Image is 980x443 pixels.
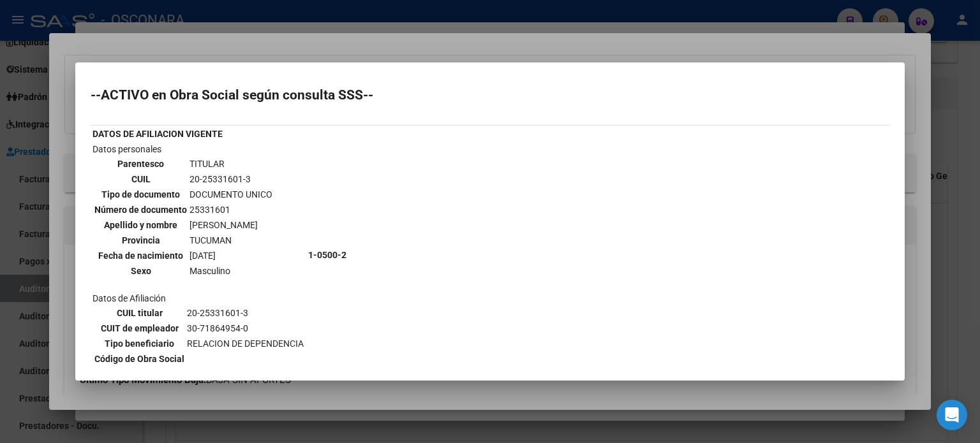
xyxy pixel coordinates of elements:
th: Parentesco [94,157,188,171]
td: TITULAR [189,157,273,171]
div: Open Intercom Messenger [937,400,967,430]
td: 30-71864954-0 [186,321,304,335]
td: TUCUMAN [189,233,273,247]
td: [DATE] [189,249,273,263]
th: Código de Obra Social [94,352,185,366]
td: 20-25331601-3 [186,306,304,320]
th: Tipo de documento [94,187,188,201]
td: DOCUMENTO UNICO [189,187,273,201]
td: Datos personales Datos de Afiliación [92,142,306,368]
th: Tipo beneficiario [94,337,185,351]
td: Masculino [189,264,273,278]
th: Fecha de nacimiento [94,249,188,263]
h2: --ACTIVO en Obra Social según consulta SSS-- [91,89,889,101]
th: Sexo [94,264,188,278]
th: Número de documento [94,203,188,217]
td: RELACION DE DEPENDENCIA [186,337,304,351]
th: Provincia [94,233,188,247]
th: CUIT de empleador [94,321,185,335]
td: [PERSON_NAME] [189,218,273,232]
th: CUIL [94,172,188,186]
td: 20-25331601-3 [189,172,273,186]
b: DATOS DE AFILIACION VIGENTE [93,129,223,139]
td: 25331601 [189,203,273,217]
th: Apellido y nombre [94,218,188,232]
b: 1-0500-2 [308,250,346,260]
th: CUIL titular [94,306,185,320]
